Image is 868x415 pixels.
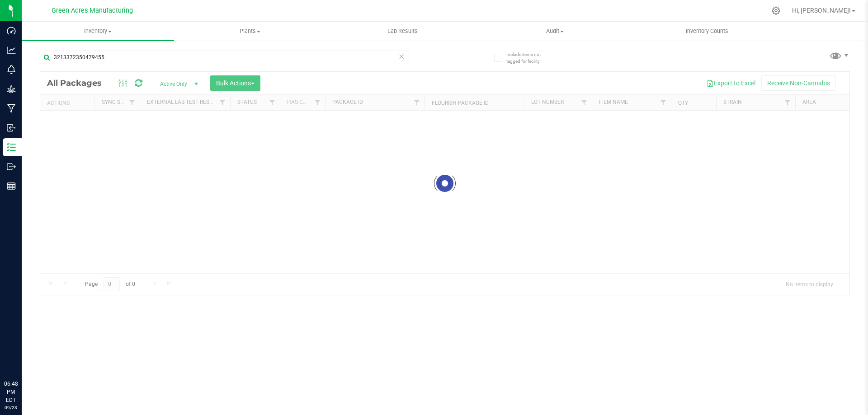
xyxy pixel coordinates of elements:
span: Green Acres Manufacturing [52,7,133,14]
div: Manage settings [770,6,782,15]
a: Audit [479,22,631,41]
span: Audit [479,27,631,35]
span: Hi, [PERSON_NAME]! [792,7,851,14]
span: Lab Results [375,27,430,35]
inline-svg: Dashboard [7,26,16,35]
inline-svg: Analytics [7,46,16,55]
input: Search Package ID, Item Name, SKU, Lot or Part Number... [40,51,409,64]
inline-svg: Grow [7,84,16,93]
iframe: Resource center unread badge [27,341,38,352]
a: Lab Results [326,22,479,41]
inline-svg: Reports [7,182,16,191]
a: Inventory Counts [631,22,783,41]
span: Clear [398,51,405,62]
a: Inventory [22,22,174,41]
span: Inventory [22,27,174,35]
iframe: Resource center [9,343,36,370]
inline-svg: Inbound [7,123,16,132]
p: 06:48 PM EDT [4,380,18,404]
inline-svg: Inventory [7,143,16,152]
inline-svg: Manufacturing [7,104,16,113]
span: Inventory Counts [674,27,741,35]
p: 09/23 [4,404,18,411]
inline-svg: Monitoring [7,65,16,74]
span: Include items not tagged for facility [506,51,552,65]
inline-svg: Outbound [7,162,16,171]
span: Plants [175,27,326,35]
a: Plants [174,22,326,41]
